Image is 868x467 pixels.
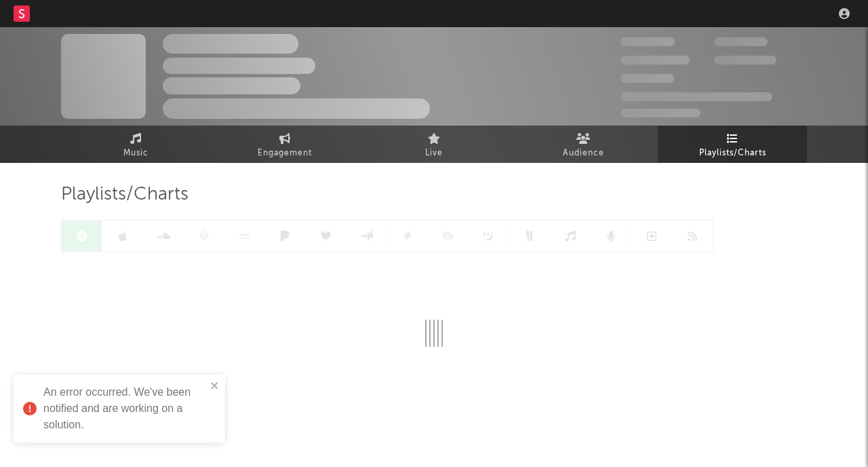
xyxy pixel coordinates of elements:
[699,145,766,162] span: Playlists/Charts
[210,126,359,163] a: Engagement
[620,37,675,46] span: 300,000
[620,92,772,101] span: 50,000,000 Monthly Listeners
[509,126,658,163] a: Audience
[620,109,701,117] span: Jump Score: 85.0
[43,384,206,433] div: An error occurred. We've been notified and are working on a solution.
[658,126,807,163] a: Playlists/Charts
[620,56,690,64] span: 50,000,000
[210,380,220,393] button: close
[714,37,768,46] span: 100,000
[563,145,604,162] span: Audience
[359,126,509,163] a: Live
[258,145,312,162] span: Engagement
[714,56,776,64] span: 1,000,000
[61,187,189,203] span: Playlists/Charts
[425,145,443,162] span: Live
[620,74,674,83] span: 100,000
[61,126,210,163] a: Music
[123,145,149,162] span: Music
